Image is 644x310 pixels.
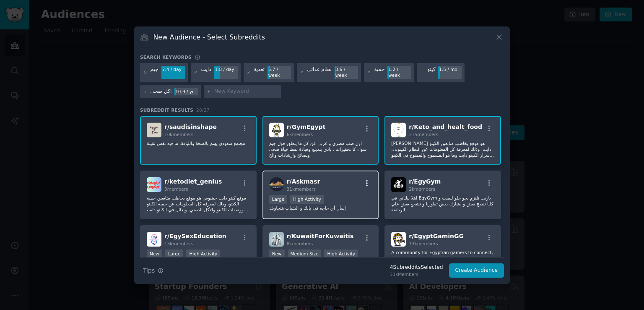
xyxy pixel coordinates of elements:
p: A community for Egyptian gamers to connect, share gaming news, discuss favorite titles, organize ... [391,250,494,267]
h3: Search keywords [140,54,192,60]
span: r/ Askmasr [287,178,320,185]
div: 4 Subreddit s Selected [390,264,443,271]
span: 315 members [409,132,438,137]
img: saudisinshape [147,123,161,137]
p: إسأل أي حاجه في بالك و الشباب هتجاوبك [269,205,372,211]
p: موقع كيتو دايت جينيوس هو موقع يخاطب متابعين حمية الكيتو، وذلك لمعرفة كل المعلومات عن حمية الكيتو ... [147,195,250,213]
span: 15k members [164,241,193,246]
span: 2k members [409,187,435,192]
span: r/ GymEgypt [287,123,326,130]
span: 31k members [287,187,316,192]
div: Medium Size [288,250,322,258]
span: 10k members [164,132,193,137]
img: Askmasr [269,177,284,192]
div: 10.9 / yr [174,88,198,95]
img: EgyptGaminGG [391,232,406,247]
div: جيم [151,66,158,79]
img: Keto_and_healt_food [391,123,406,137]
div: اكل صحي [151,88,172,95]
img: ketodiet_genius [147,177,161,192]
span: r/ EgyptGaminGG [409,233,464,239]
div: Large [165,250,184,258]
span: r/ EgyGym [409,178,441,185]
span: 3 members [164,187,188,192]
span: Tips [143,266,155,275]
button: Create Audience [449,263,504,278]
div: 7.4 / day [161,66,185,74]
span: r/ KuwaitForKuwaitis [287,233,354,239]
span: r/ ketodiet_genius [164,178,222,185]
button: Tips [140,263,166,278]
img: EgySexEducation [147,232,161,247]
div: دايت [201,66,211,79]
div: 1.5 / mo [438,66,462,74]
span: 13k members [409,241,438,246]
img: EgyGym [391,177,406,192]
div: نظام غذائي [307,66,332,79]
p: اهلا بيك/ي في EgyGym ياريت نلتزم بجو حلو للصب و كلنا ننصح بعض و نشارك بعض تطورنا و نشجع بعض علي ا... [391,195,494,213]
img: GymEgypt [269,123,284,137]
div: حمية [374,66,384,79]
div: تغذية [254,66,265,79]
img: KuwaitForKuwaitis [269,232,284,247]
span: 6k members [287,132,313,137]
span: r/ saudisinshape [164,123,217,130]
span: r/ EgySexEducation [164,233,226,239]
div: 5.7 / week [267,66,291,79]
div: High Activity [290,195,324,204]
span: Subreddit Results [140,107,193,113]
div: High Activity [324,250,358,258]
span: 8k members [287,241,313,246]
div: New [269,250,285,258]
div: 1.2 / week [387,66,411,79]
div: 1.8 / day [214,66,238,74]
p: مجتمع سعودي يهتم بالصحة واللياقة، ما فيه نفسٍ ثقيلة. [147,140,250,146]
h3: New Audience - Select Subreddits [153,33,265,42]
p: [PERSON_NAME] هو موقع يخاطب متابعين الكيتو دايت، وذلك لمعرفة كل المعلومات عن النظام الكيتوني، وأس... [391,140,494,158]
div: كيتو [427,66,436,79]
span: r/ Keto_and_healt_food [409,123,482,130]
p: اول صب مصرى و عربى عن كل ما يتعلق حول جيم سواء كا تحفيزات , بادى بلدينج وقيادة نمط حياة صحي ونصائ... [269,140,372,158]
span: 20 / 27 [196,108,210,113]
div: 33k Members [390,271,443,277]
div: High Activity [186,250,220,258]
div: New [147,250,162,258]
input: New Keyword [214,88,278,95]
div: Large [269,195,288,204]
div: 3.6 / week [335,66,358,79]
